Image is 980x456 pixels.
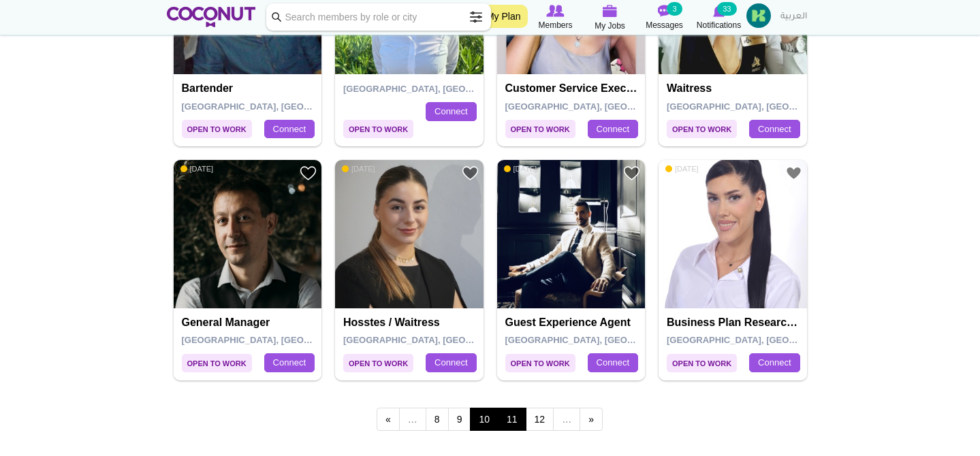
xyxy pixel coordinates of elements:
a: Connect [426,102,476,121]
span: 10 [470,408,499,431]
span: Messages [646,18,683,32]
input: Search members by role or city [266,3,491,31]
span: Open to Work [343,354,413,372]
span: [GEOGRAPHIC_DATA], [GEOGRAPHIC_DATA] [505,335,699,345]
a: My Jobs My Jobs [583,3,637,33]
a: Add to Favourites [462,165,479,182]
a: Connect [749,353,800,372]
img: Messages [658,5,671,17]
span: Open to Work [182,354,252,372]
span: [GEOGRAPHIC_DATA], [GEOGRAPHIC_DATA] [667,101,861,112]
span: [GEOGRAPHIC_DATA], [GEOGRAPHIC_DATA] [505,101,699,112]
h4: Customer Service Executive [505,82,641,95]
span: Members [538,18,572,32]
a: Browse Members Members [528,3,583,32]
a: Connect [426,353,476,372]
span: [DATE] [665,164,699,174]
a: Notifications Notifications 33 [692,3,746,32]
span: [GEOGRAPHIC_DATA], [GEOGRAPHIC_DATA] [343,335,537,345]
a: ‹ previous [377,408,400,431]
small: 3 [667,2,682,16]
span: [GEOGRAPHIC_DATA], [GEOGRAPHIC_DATA] [182,101,376,112]
span: [GEOGRAPHIC_DATA], [GEOGRAPHIC_DATA] [343,84,537,94]
span: Open to Work [182,120,252,138]
span: Open to Work [505,354,575,372]
h4: General Manager [182,316,317,329]
span: … [399,408,426,431]
span: [DATE] [504,164,537,174]
span: My Jobs [595,19,625,33]
img: My Jobs [603,5,618,17]
span: Open to Work [343,120,413,138]
a: 9 [448,408,471,431]
img: Browse Members [546,5,564,17]
a: My Plan [479,5,528,28]
a: Add to Favourites [785,165,802,182]
a: Add to Favourites [300,165,317,182]
span: Open to Work [505,120,575,138]
span: … [553,408,580,431]
span: [DATE] [180,164,214,174]
span: [DATE] [342,164,375,174]
a: Messages Messages 3 [637,3,692,32]
span: [GEOGRAPHIC_DATA], [GEOGRAPHIC_DATA] [667,335,861,345]
a: 8 [426,408,449,431]
h4: Hosstes / Waitress [343,316,479,329]
a: Connect [588,353,638,372]
a: Connect [749,120,800,139]
img: Home [167,7,256,27]
h4: Waitress [667,82,802,95]
h4: Business Plan Researcher and Writer [667,316,802,329]
span: Notifications [697,18,741,32]
a: Add to Favourites [623,165,640,182]
a: العربية [774,3,814,31]
a: Connect [264,353,315,372]
a: Connect [588,120,638,139]
a: 12 [526,408,554,431]
a: next › [580,408,603,431]
span: Open to Work [667,120,737,138]
h4: Bartender [182,82,317,95]
small: 33 [717,2,736,16]
h4: Guest experience agent [505,316,641,329]
a: 11 [498,408,526,431]
span: Open to Work [667,354,737,372]
img: Notifications [713,5,725,17]
span: [GEOGRAPHIC_DATA], [GEOGRAPHIC_DATA] [182,335,376,345]
a: Connect [264,120,315,139]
